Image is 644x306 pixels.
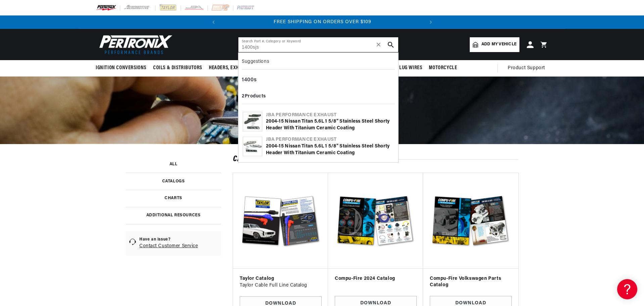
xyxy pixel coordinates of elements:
img: Pertronix [96,33,173,56]
img: 2004-15 Nissan Titan 5.6L 1 5/8" Stainless Steel Shorty Header with Titanium Ceramic Coating [243,112,262,131]
button: Translation missing: en.sections.announcements.previous_announcement [207,15,220,29]
summary: Headers, Exhausts & Components [205,60,291,76]
summary: Ignition Conversions [96,60,150,76]
div: 2004-15 Nissan Titan 5.6L 1 5/8" Stainless Steel Shorty Header with Titanium Ceramic Coating [266,143,394,156]
span: Coils & Distributors [153,64,202,72]
b: 2 Products [242,94,266,99]
div: JBA Performance Exhaust [266,112,394,119]
summary: Spark Plug Wires [378,60,426,76]
summary: Product Support [508,60,548,76]
span: Product Support [508,64,545,72]
img: Taylor Catalog [240,180,322,262]
img: Compu-Fire 2024 Catalog [335,180,417,262]
span: FREE SHIPPING ON ORDERS OVER $109 [274,19,371,25]
span: Headers, Exhausts & Components [209,64,287,72]
img: 2004-15 Nissan Titan 5.6L 1 5/8" Stainless Steel Shorty Header with Titanium Ceramic Coating [243,137,262,156]
span: Add my vehicle [481,41,516,48]
summary: Motorcycle [425,60,460,76]
div: Announcement [221,18,424,26]
img: Compu-Fire Volkswagen Parts Catalog [430,180,512,262]
summary: Coils & Distributors [150,60,205,76]
h3: Compu-Fire Volkswagen Parts Catalog [430,275,512,289]
h3: Taylor Catalog [240,275,322,282]
h3: Compu-Fire 2024 Catalog [335,275,417,282]
div: 1400s [242,75,395,86]
h2: catalogs [233,156,518,163]
div: JBA Performance Exhaust [266,136,394,143]
button: Translation missing: en.sections.announcements.next_announcement [424,15,438,29]
span: Have an issue? [139,237,198,243]
span: Ignition Conversions [96,64,146,72]
span: Motorcycle [429,64,457,72]
div: Suggestions [242,56,395,70]
span: Spark Plug Wires [381,64,422,72]
input: Search Part #, Category or Keyword [238,37,398,52]
slideshow-component: Translation missing: en.sections.announcements.announcement_bar [79,15,565,29]
a: Add my vehicle [470,37,519,52]
p: Taylor Cable Full Line Catalog [240,282,322,289]
div: 2004-15 Nissan Titan 5.6L 1 5/8" Stainless Steel Shorty Header with Titanium Ceramic Coating [266,118,394,131]
div: 2 of 2 [221,18,424,26]
button: search button [383,37,398,52]
a: Contact Customer Service [139,244,198,249]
